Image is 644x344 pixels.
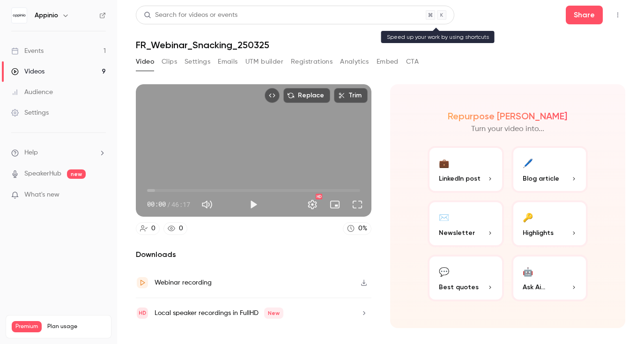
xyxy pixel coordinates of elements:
span: Ask Ai... [523,282,545,292]
span: New [264,307,283,319]
button: CTA [406,54,419,69]
button: Clips [162,54,177,69]
button: Video [136,54,154,69]
span: Blog article [523,174,559,183]
span: new [67,169,86,179]
button: Embed [377,54,399,69]
button: Turn on miniplayer [326,195,344,214]
button: Top Bar Actions [610,7,625,22]
div: Search for videos or events [144,10,237,20]
div: 0 % [358,224,367,234]
div: 🤖 [523,264,533,278]
span: Highlights [523,228,554,238]
button: 💬Best quotes [428,255,504,301]
div: HD [316,194,322,199]
span: Help [24,148,38,158]
h2: Downloads [136,249,371,260]
span: What's new [24,190,59,200]
div: 00:00 [147,199,190,209]
a: 0 [136,222,160,235]
iframe: Noticeable Trigger [95,191,106,199]
button: Registrations [291,54,333,69]
div: ✉️ [439,210,449,224]
button: 💼LinkedIn post [428,146,504,193]
h2: Repurpose [PERSON_NAME] [448,110,567,122]
button: Trim [334,88,368,103]
button: Analytics [340,54,369,69]
span: 46:17 [171,199,190,209]
div: 💬 [439,264,449,278]
button: Emails [218,54,237,69]
img: Appinio [12,8,27,23]
span: Best quotes [439,282,479,292]
button: Settings [303,195,322,214]
h1: FR_Webinar_Snacking_250325 [136,39,625,51]
button: 🤖Ask Ai... [511,255,588,301]
button: Mute [198,195,216,214]
div: 🔑 [523,210,533,224]
span: Plan usage [47,323,105,330]
span: Newsletter [439,228,475,238]
div: Local speaker recordings in FullHD [155,307,283,319]
span: LinkedIn post [439,174,481,183]
button: Share [566,6,603,24]
a: SpeakerHub [24,169,61,179]
button: ✉️Newsletter [428,200,504,247]
div: 💼 [439,155,449,170]
div: Settings [11,108,49,117]
div: 0 [151,224,155,234]
span: / [167,199,170,209]
span: Premium [12,321,42,332]
button: UTM builder [245,54,283,69]
button: 🖊️Blog article [511,146,588,193]
div: Audience [11,88,53,97]
div: Webinar recording [155,277,212,288]
h6: Appinio [35,11,58,20]
div: 🖊️ [523,155,533,170]
p: Turn your video into... [471,124,544,135]
button: Settings [185,54,210,69]
button: Play [244,195,263,214]
li: help-dropdown-opener [11,148,106,158]
a: 0 [163,222,187,235]
span: 00:00 [147,199,166,209]
div: Events [11,46,44,56]
button: Embed video [265,88,280,103]
a: 0% [343,222,371,235]
button: 🔑Highlights [511,200,588,247]
button: Full screen [348,195,367,214]
div: Videos [11,67,44,76]
button: Replace [283,88,330,103]
div: 0 [179,224,183,234]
